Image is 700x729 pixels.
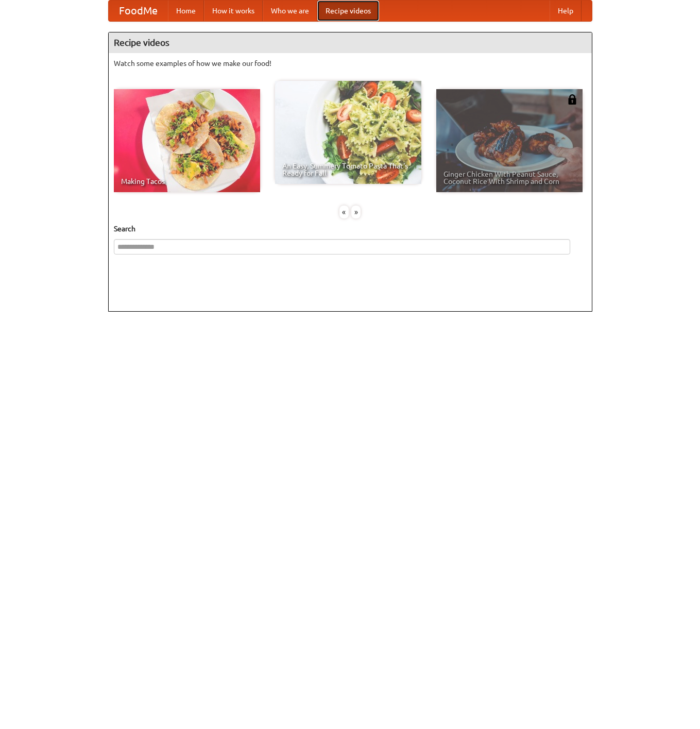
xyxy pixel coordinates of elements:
a: Home [168,1,204,21]
a: Making Tacos [114,89,260,192]
a: FoodMe [109,1,168,21]
img: 483408.png [567,94,577,105]
a: An Easy, Summery Tomato Pasta That's Ready for Fall [275,81,421,184]
a: Recipe videos [317,1,379,21]
h4: Recipe videos [109,32,592,53]
span: Making Tacos [121,178,253,185]
h5: Search [114,224,587,234]
span: An Easy, Summery Tomato Pasta That's Ready for Fall [282,162,414,177]
a: Help [550,1,582,21]
p: Watch some examples of how we make our food! [114,58,587,69]
div: « [339,206,349,218]
a: Who we are [263,1,317,21]
a: How it works [204,1,263,21]
div: » [351,206,361,218]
